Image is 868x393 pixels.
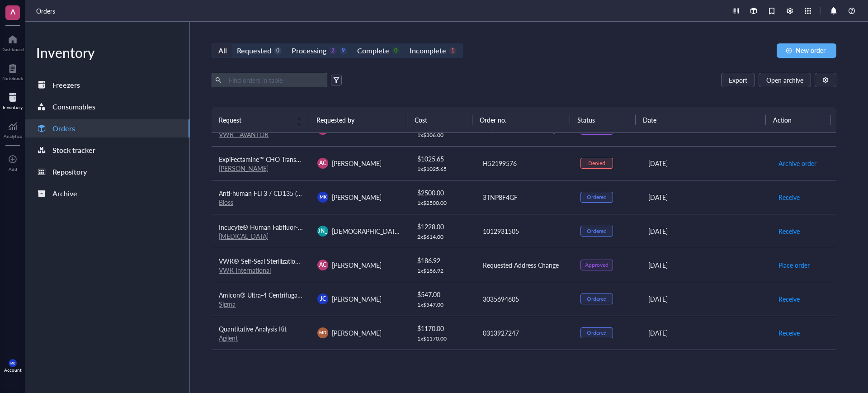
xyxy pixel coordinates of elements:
div: Stock tracker [52,144,95,156]
span: Archive order [778,158,816,168]
span: JC [320,295,326,303]
div: [DATE] [648,328,764,338]
span: [PERSON_NAME] [332,294,382,303]
div: All [218,44,227,57]
a: Consumables [25,98,189,116]
div: [DATE] [648,260,764,270]
span: Receive [778,192,800,202]
a: Dashboard [1,32,24,52]
button: Receive [778,326,800,340]
div: Account [4,367,22,373]
div: Archive [52,187,77,200]
td: H52199576 [475,146,573,180]
td: 1012931505 [475,214,573,248]
a: Orders [25,119,189,137]
span: A [10,6,15,17]
a: VWR International [219,265,271,275]
span: [PERSON_NAME] [332,159,382,168]
div: 9 [340,47,347,55]
input: Find orders in table [225,73,324,87]
div: segmented control [212,43,463,58]
div: 0 [392,47,400,55]
div: $ 186.92 [417,256,468,265]
div: 1 x $ 547.00 [417,301,468,308]
span: Request [219,115,291,125]
div: 1 x $ 186.92 [417,267,468,275]
div: H52199576 [483,158,566,168]
div: 1 x $ 1170.00 [417,335,468,342]
span: VWR® Self-Seal Sterilization Pouches [219,256,324,265]
div: Dashboard [1,47,24,52]
div: Repository [52,166,87,178]
a: [MEDICAL_DATA] [219,232,269,241]
button: Archive order [778,156,817,170]
div: 0 [274,47,282,55]
span: Receive [778,328,800,338]
span: Amicon® Ultra-4 Centrifugal Filter Unit (10 kDa) [219,290,354,299]
div: Consumables [52,100,95,113]
a: Stock tracker [25,141,189,159]
div: Incomplete [410,44,446,57]
div: $ 547.00 [417,289,468,299]
div: 1 x $ 2500.00 [417,199,468,207]
div: Notebook [2,76,23,81]
a: Archive [25,185,189,203]
th: Cost [407,107,472,133]
div: Requested [237,44,271,57]
div: 0313927247 [483,328,566,338]
a: Analytics [4,119,22,139]
div: $ 1228.00 [417,222,468,232]
div: 1012931505 [483,226,566,236]
div: Complete [357,44,389,57]
td: Requested Address Change [475,248,573,282]
a: Freezers [25,76,189,94]
button: Open archive [759,73,811,87]
div: Approved [585,261,609,269]
a: Agilent [219,333,238,342]
span: AC [319,159,326,167]
th: Date [636,107,766,133]
div: [DATE] [648,226,764,236]
span: Anti-human FLT3 / CD135 (IMC-EB10 Biosimilar) [219,189,356,198]
th: Status [570,107,635,133]
div: Ordered [587,194,607,201]
div: 1 [449,47,457,55]
div: Denied [588,160,605,167]
div: 2 [329,47,337,55]
div: [DATE] [648,294,764,304]
span: [PERSON_NAME] [332,260,382,270]
span: New order [796,47,826,54]
th: Action [766,107,831,133]
button: New order [777,43,836,58]
div: Inventory [25,43,189,62]
span: AC [319,261,326,269]
span: [DEMOGRAPHIC_DATA][PERSON_NAME] [332,227,450,236]
a: Repository [25,163,189,181]
span: Export [729,76,747,84]
button: Export [721,73,755,87]
button: Receive [778,190,800,204]
div: 3TNP8F4GF [483,192,566,202]
div: Inventory [3,104,23,110]
div: Orders [52,122,75,135]
span: ExpiFectamine™ CHO Transfection Kit [219,155,325,164]
span: Quantitative Analysis Kit [219,324,287,333]
span: Incucyte® Human Fabfluor-pH Antibody Labeling Dye for Antibody Internalization [219,223,450,232]
span: Receive [778,294,800,304]
span: [PERSON_NAME] [332,125,382,134]
div: [DATE] [648,158,764,168]
span: Receive [778,226,800,236]
div: Processing [292,44,326,57]
span: Place order [778,260,810,270]
a: Sigma [219,299,236,308]
div: 3035694605 [483,294,566,304]
div: Requested Address Change [483,260,566,270]
div: 2 x $ 614.00 [417,233,468,241]
span: [PERSON_NAME] [301,227,345,235]
th: Requested by [309,107,407,133]
a: Inventory [3,90,23,110]
button: Receive [778,292,800,306]
div: Ordered [587,295,607,303]
span: MD [320,330,326,336]
td: 0313927247 [475,316,573,350]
